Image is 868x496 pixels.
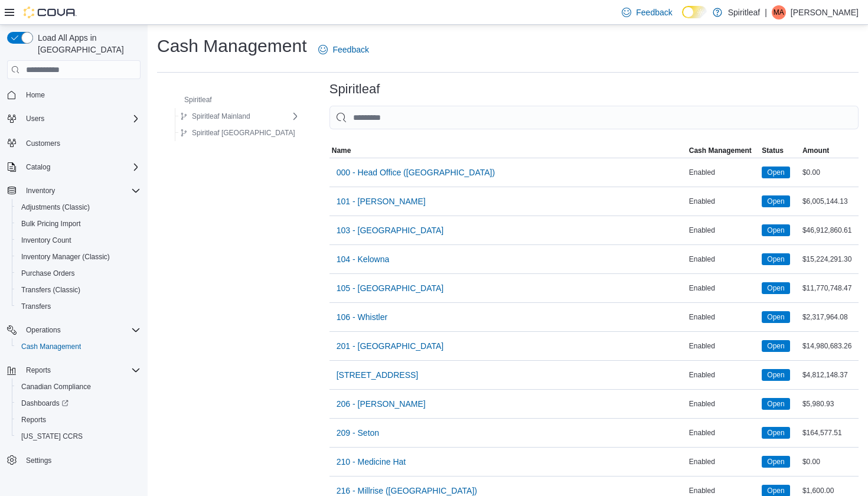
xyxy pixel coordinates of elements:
span: Status [762,146,784,155]
button: Customers [2,134,145,151]
span: Inventory Count [17,233,141,247]
img: Cova [24,6,77,18]
span: Transfers [17,299,141,314]
span: Bulk Pricing Import [21,219,81,229]
span: Cash Management [21,342,81,351]
span: 000 - Head Office ([GEOGRAPHIC_DATA]) [337,167,495,178]
span: 105 - [GEOGRAPHIC_DATA] [337,282,444,294]
button: Inventory Count [12,232,145,249]
a: Bulk Pricing Import [17,217,86,231]
input: This is a search bar. As you type, the results lower in the page will automatically filter. [329,106,859,129]
span: Amount [802,146,829,155]
button: 210 - Medicine Hat [332,450,411,474]
span: Transfers (Classic) [17,283,141,297]
span: 104 - Kelowna [337,253,390,265]
span: Inventory Manager (Classic) [17,250,141,264]
a: Inventory Count [17,233,76,247]
span: Customers [21,135,141,150]
span: [US_STATE] CCRS [21,432,83,441]
button: Amount [800,143,859,158]
a: Reports [17,413,51,427]
a: Feedback [314,38,373,61]
button: Bulk Pricing Import [12,216,145,232]
span: Reports [17,413,141,427]
span: Inventory [26,186,55,195]
a: [US_STATE] CCRS [17,429,87,443]
span: Dark Mode [682,18,683,19]
div: Enabled [687,426,760,440]
span: Bulk Pricing Import [17,217,141,231]
button: Reports [12,412,145,428]
span: Open [762,224,789,236]
span: Open [767,225,784,236]
button: Name [329,143,687,158]
input: Dark Mode [682,6,707,18]
button: Purchase Orders [12,265,145,282]
div: $4,812,148.37 [800,368,859,382]
span: 206 - [PERSON_NAME] [337,398,426,410]
span: Inventory Count [21,236,71,245]
a: Customers [21,136,65,151]
span: Dashboards [21,399,68,408]
span: 210 - Medicine Hat [337,456,406,468]
button: Settings [2,452,145,469]
button: Transfers [12,298,145,315]
a: Dashboards [12,395,145,412]
span: [STREET_ADDRESS] [337,369,418,381]
a: Canadian Compliance [17,380,96,394]
span: Spiritleaf [184,95,212,105]
span: Open [767,456,784,467]
button: 105 - [GEOGRAPHIC_DATA] [332,276,449,300]
div: $164,577.51 [800,426,859,440]
span: Canadian Compliance [21,382,91,391]
button: Status [759,143,800,158]
span: Inventory Manager (Classic) [21,252,110,262]
span: Dashboards [17,396,141,410]
span: Open [762,311,789,323]
a: Inventory Manager (Classic) [17,250,115,264]
button: 209 - Seton [332,421,384,445]
span: Load All Apps in [GEOGRAPHIC_DATA] [33,32,141,56]
span: Spiritleaf [GEOGRAPHIC_DATA] [192,128,295,138]
span: 103 - [GEOGRAPHIC_DATA] [337,224,444,236]
button: Inventory [21,184,60,198]
button: Spiritleaf Mainland [175,109,255,123]
div: $6,005,144.13 [800,194,859,208]
span: Transfers [21,302,51,311]
span: Reports [21,415,46,425]
span: Open [767,254,784,265]
span: Open [762,340,789,352]
p: Spiritleaf [728,5,760,19]
div: $46,912,860.61 [800,223,859,237]
span: Open [767,485,784,496]
button: Cash Management [687,143,760,158]
div: Enabled [687,194,760,208]
a: Feedback [617,1,677,24]
div: $0.00 [800,165,859,180]
button: [STREET_ADDRESS] [332,363,423,387]
h3: Spiritleaf [329,82,380,96]
button: Operations [2,322,145,338]
span: Open [762,195,789,207]
div: Michael A [772,5,786,19]
button: Catalog [2,159,145,175]
div: $11,770,748.47 [800,281,859,295]
button: Transfers (Classic) [12,282,145,298]
button: [US_STATE] CCRS [12,428,145,445]
span: Home [26,90,45,100]
span: Users [26,114,44,123]
span: Canadian Compliance [17,380,141,394]
span: Transfers (Classic) [21,285,80,295]
div: $15,224,291.30 [800,252,859,266]
a: Transfers (Classic) [17,283,85,297]
span: Open [762,282,789,294]
button: Reports [21,363,56,377]
span: Cash Management [689,146,752,155]
div: Enabled [687,339,760,353]
div: Enabled [687,397,760,411]
div: $2,317,964.08 [800,310,859,324]
span: Catalog [21,160,141,174]
button: Home [2,86,145,103]
span: Open [767,167,784,178]
span: Purchase Orders [21,269,75,278]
